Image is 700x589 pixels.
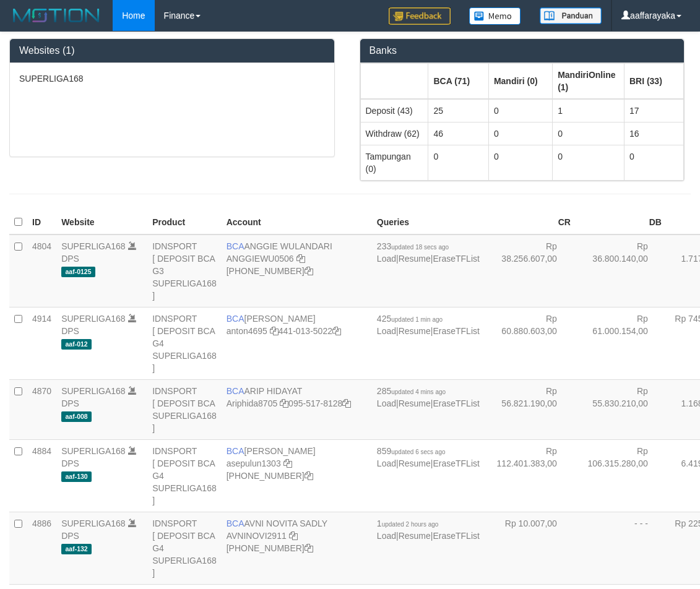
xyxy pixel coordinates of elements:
[576,439,667,512] td: Rp 106.315.280,00
[391,449,445,455] span: updated 6 secs ago
[56,210,147,234] th: Website
[56,379,147,439] td: DPS
[305,543,313,553] a: Copy 4062280135 to clipboard
[488,145,552,180] td: 0
[391,389,446,395] span: updated 4 mins ago
[227,531,287,541] a: AVNINOVI2911
[19,45,325,56] h3: Websites (1)
[399,531,431,541] a: Resume
[540,7,602,24] img: panduan.png
[576,512,667,584] td: - - -
[227,518,244,528] span: BCA
[61,471,92,482] span: aaf-130
[377,386,446,396] span: 285
[296,254,305,264] a: Copy ANGGIEWU0506 to clipboard
[485,512,576,584] td: Rp 10.007,00
[332,326,341,336] a: Copy 4410135022 to clipboard
[280,398,288,408] a: Copy Ariphida8705 to clipboard
[147,234,222,307] td: IDNSPORT [ DEPOSIT BCA G3 SUPERLIGA168 ]
[485,234,576,307] td: Rp 38.256.607,00
[624,99,683,123] td: 17
[147,439,222,512] td: IDNSPORT [ DEPOSIT BCA G4 SUPERLIGA168 ]
[428,99,488,123] td: 25
[428,145,488,180] td: 0
[360,63,428,99] th: Group: activate to sort column ascending
[270,326,279,336] a: Copy anton4695 to clipboard
[56,512,147,584] td: DPS
[289,531,298,541] a: Copy AVNINOVI2911 to clipboard
[227,458,281,468] a: asepulun1303
[576,234,667,307] td: Rp 36.800.140,00
[19,72,325,85] p: SUPERLIGA168
[377,386,480,408] span: | |
[61,446,126,456] a: SUPERLIGA168
[576,210,667,234] th: DB
[377,314,443,324] span: 425
[305,266,313,276] a: Copy 4062213373 to clipboard
[377,446,480,468] span: | |
[222,307,372,379] td: [PERSON_NAME] 441-013-5022
[227,314,244,324] span: BCA
[222,512,372,584] td: AVNI NOVITA SADLY [PHONE_NUMBER]
[377,446,446,456] span: 859
[488,99,552,123] td: 0
[147,307,222,379] td: IDNSPORT [ DEPOSIT BCA G4 SUPERLIGA168 ]
[399,254,431,264] a: Resume
[147,210,222,234] th: Product
[576,307,667,379] td: Rp 61.000.154,00
[27,234,56,307] td: 4804
[553,63,624,99] th: Group: activate to sort column ascending
[428,63,488,99] th: Group: activate to sort column ascending
[382,521,439,528] span: updated 2 hours ago
[56,307,147,379] td: DPS
[433,531,479,541] a: EraseTFList
[485,210,576,234] th: CR
[61,241,126,251] a: SUPERLIGA168
[222,210,372,234] th: Account
[433,254,479,264] a: EraseTFList
[377,518,439,528] span: 1
[61,518,126,528] a: SUPERLIGA168
[147,512,222,584] td: IDNSPORT [ DEPOSIT BCA G4 SUPERLIGA168 ]
[377,241,480,264] span: | |
[222,234,372,307] td: ANGGIE WULANDARI [PHONE_NUMBER]
[377,518,480,541] span: | |
[624,145,683,180] td: 0
[27,439,56,512] td: 4884
[553,99,624,123] td: 1
[433,458,479,468] a: EraseTFList
[553,145,624,180] td: 0
[399,326,431,336] a: Resume
[488,122,552,145] td: 0
[428,122,488,145] td: 46
[227,386,244,396] span: BCA
[377,254,396,264] a: Load
[624,63,683,99] th: Group: activate to sort column ascending
[227,241,244,251] span: BCA
[305,471,313,481] a: Copy 4062281875 to clipboard
[342,398,351,408] a: Copy 0955178128 to clipboard
[433,398,479,408] a: EraseTFList
[488,63,552,99] th: Group: activate to sort column ascending
[222,439,372,512] td: [PERSON_NAME] [PHONE_NUMBER]
[227,446,244,456] span: BCA
[624,122,683,145] td: 16
[61,314,126,324] a: SUPERLIGA168
[377,326,396,336] a: Load
[389,7,451,25] img: Feedback.jpg
[485,379,576,439] td: Rp 56.821.190,00
[61,339,92,350] span: aaf-012
[377,314,480,336] span: | |
[433,326,479,336] a: EraseTFList
[27,379,56,439] td: 4870
[553,122,624,145] td: 0
[61,386,126,396] a: SUPERLIGA168
[27,307,56,379] td: 4914
[27,210,56,234] th: ID
[377,531,396,541] a: Load
[360,122,428,145] td: Withdraw (62)
[391,316,443,323] span: updated 1 min ago
[61,411,92,422] span: aaf-008
[222,379,372,439] td: ARIP HIDAYAT 095-517-8128
[56,234,147,307] td: DPS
